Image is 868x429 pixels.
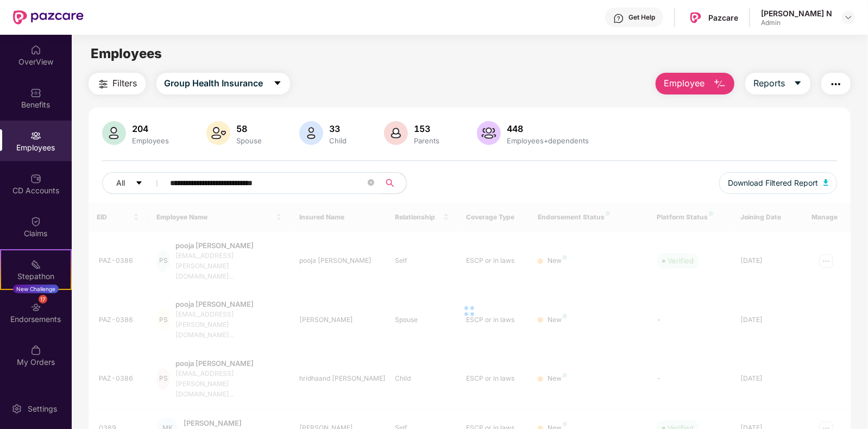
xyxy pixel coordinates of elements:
[728,177,818,189] span: Download Filtered Report
[30,45,41,55] img: svg+xml;base64,PHN2ZyBpZD0iSG9tZSIgeG1sbnM9Imh0dHA6Ly93d3cudzMub3JnLzIwMDAvc3ZnIiB3aWR0aD0iMjAiIG...
[505,123,592,134] div: 448
[30,173,41,184] img: svg+xml;base64,PHN2ZyBpZD0iQ0RfQWNjb3VudHMiIGRhdGEtbmFtZT0iQ0QgQWNjb3VudHMiIHhtbG5zPSJodHRwOi8vd3...
[30,130,41,141] img: svg+xml;base64,PHN2ZyBpZD0iRW1wbG95ZWVzIiB4bWxucz0iaHR0cDovL3d3dy53My5vcmcvMjAwMC9zdmciIHdpZHRoPS...
[328,136,349,145] div: Child
[761,18,832,27] div: Admin
[384,121,408,145] img: svg+xml;base64,PHN2ZyB4bWxucz0iaHR0cDovL3d3dy53My5vcmcvMjAwMC9zdmciIHhtbG5zOnhsaW5rPSJodHRwOi8vd3...
[380,172,407,194] button: search
[30,345,41,356] img: svg+xml;base64,PHN2ZyBpZD0iTXlfT3JkZXJzIiBkYXRhLW5hbWU9Ik15IE9yZGVycyIgeG1sbnM9Imh0dHA6Ly93d3cudz...
[664,77,705,90] span: Employee
[844,13,853,22] img: svg+xml;base64,PHN2ZyBpZD0iRHJvcGRvd24tMzJ4MzIiIHhtbG5zPSJodHRwOi8vd3d3LnczLm9yZy8yMDAwL3N2ZyIgd2...
[97,78,110,91] img: svg+xml;base64,PHN2ZyB4bWxucz0iaHR0cDovL3d3dy53My5vcmcvMjAwMC9zdmciIHdpZHRoPSIyNCIgaGVpZ2h0PSIyNC...
[829,78,842,91] img: svg+xml;base64,PHN2ZyB4bWxucz0iaHR0cDovL3d3dy53My5vcmcvMjAwMC9zdmciIHdpZHRoPSIyNCIgaGVpZ2h0PSIyNC...
[30,216,41,227] img: svg+xml;base64,PHN2ZyBpZD0iQ2xhaW0iIHhtbG5zPSJodHRwOi8vd3d3LnczLm9yZy8yMDAwL3N2ZyIgd2lkdGg9IjIwIi...
[113,77,137,90] span: Filters
[235,123,265,134] div: 58
[628,13,655,22] div: Get Help
[761,8,832,18] div: [PERSON_NAME] N
[102,172,168,194] button: Allcaret-down
[328,123,349,134] div: 33
[130,123,172,134] div: 204
[713,78,726,91] img: svg+xml;base64,PHN2ZyB4bWxucz0iaHR0cDovL3d3dy53My5vcmcvMjAwMC9zdmciIHhtbG5zOnhsaW5rPSJodHRwOi8vd3...
[412,136,442,145] div: Parents
[91,46,162,61] span: Employees
[368,179,374,186] span: close-circle
[102,121,126,145] img: svg+xml;base64,PHN2ZyB4bWxucz0iaHR0cDovL3d3dy53My5vcmcvMjAwMC9zdmciIHhtbG5zOnhsaW5rPSJodHRwOi8vd3...
[688,10,703,26] img: Pazcare_Logo.png
[117,177,125,189] span: All
[24,403,60,414] div: Settings
[30,388,41,399] img: svg+xml;base64,PHN2ZyBpZD0iUGF6Y2FyZCIgeG1sbnM9Imh0dHA6Ly93d3cudzMub3JnLzIwMDAvc3ZnIiB3aWR0aD0iMj...
[165,77,263,90] span: Group Health Insurance
[412,123,442,134] div: 153
[30,259,41,270] img: svg+xml;base64,PHN2ZyB4bWxucz0iaHR0cDovL3d3dy53My5vcmcvMjAwMC9zdmciIHdpZHRoPSIyMSIgaGVpZ2h0PSIyMC...
[745,73,810,94] button: Reportscaret-down
[206,121,230,145] img: svg+xml;base64,PHN2ZyB4bWxucz0iaHR0cDovL3d3dy53My5vcmcvMjAwMC9zdmciIHhtbG5zOnhsaW5rPSJodHRwOi8vd3...
[505,136,592,145] div: Employees+dependents
[613,13,624,24] img: svg+xml;base64,PHN2ZyBpZD0iSGVscC0zMngzMiIgeG1sbnM9Imh0dHA6Ly93d3cudzMub3JnLzIwMDAvc3ZnIiB3aWR0aD...
[273,79,282,89] span: caret-down
[380,179,401,187] span: search
[794,79,802,89] span: caret-down
[477,121,501,145] img: svg+xml;base64,PHN2ZyB4bWxucz0iaHR0cDovL3d3dy53My5vcmcvMjAwMC9zdmciIHhtbG5zOnhsaW5rPSJodHRwOi8vd3...
[13,285,59,293] div: New Challenge
[753,77,785,90] span: Reports
[708,12,738,23] div: Pazcare
[30,302,41,313] img: svg+xml;base64,PHN2ZyBpZD0iRW5kb3JzZW1lbnRzIiB4bWxucz0iaHR0cDovL3d3dy53My5vcmcvMjAwMC9zdmciIHdpZH...
[89,73,146,94] button: Filters
[235,136,265,145] div: Spouse
[368,178,374,188] span: close-circle
[11,403,22,414] img: svg+xml;base64,PHN2ZyBpZD0iU2V0dGluZy0yMHgyMCIgeG1sbnM9Imh0dHA6Ly93d3cudzMub3JnLzIwMDAvc3ZnIiB3aW...
[30,87,41,98] img: svg+xml;base64,PHN2ZyBpZD0iQmVuZWZpdHMiIHhtbG5zPSJodHRwOi8vd3d3LnczLm9yZy8yMDAwL3N2ZyIgd2lkdGg9Ij...
[39,295,47,304] div: 17
[719,172,838,194] button: Download Filtered Report
[135,179,143,188] span: caret-down
[156,73,290,94] button: Group Health Insurancecaret-down
[823,179,829,186] img: svg+xml;base64,PHN2ZyB4bWxucz0iaHR0cDovL3d3dy53My5vcmcvMjAwMC9zdmciIHhtbG5zOnhsaW5rPSJodHRwOi8vd3...
[299,121,323,145] img: svg+xml;base64,PHN2ZyB4bWxucz0iaHR0cDovL3d3dy53My5vcmcvMjAwMC9zdmciIHhtbG5zOnhsaW5rPSJodHRwOi8vd3...
[1,271,71,282] div: Stepathon
[130,136,172,145] div: Employees
[13,10,84,24] img: New Pazcare Logo
[656,73,734,94] button: Employee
